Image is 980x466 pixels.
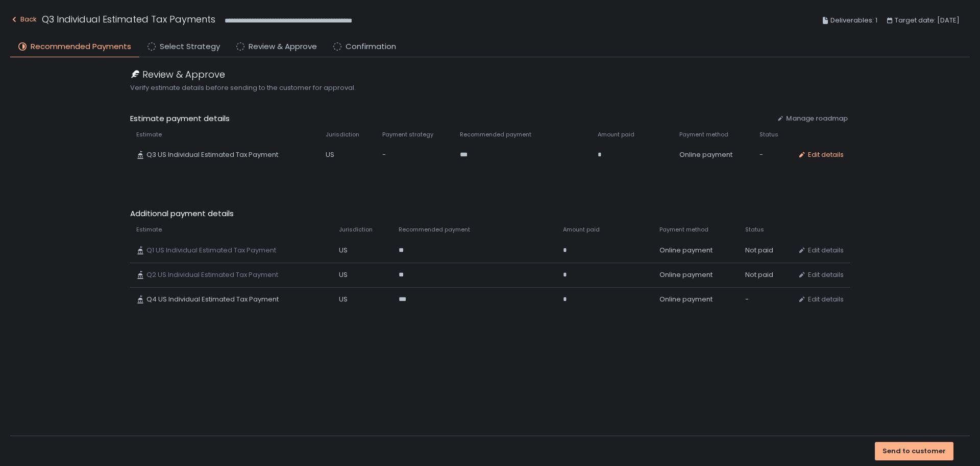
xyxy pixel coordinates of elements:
span: Recommended payment [399,226,470,234]
button: Edit details [798,295,844,304]
span: Payment method [659,226,708,234]
span: Jurisdiction [339,226,373,234]
div: - [745,295,786,304]
span: Estimate [136,226,162,234]
span: Amount paid [598,131,634,138]
span: Q3 US Individual Estimated Tax Payment [146,150,278,159]
button: Manage roadmap [777,114,848,123]
span: Additional payment details [130,208,850,220]
div: Back [10,13,37,26]
div: US [339,246,387,255]
button: Send to customer [875,442,953,460]
div: Not paid [745,270,786,279]
span: Verify estimate details before sending to the customer for approval. [130,83,850,92]
div: US [339,270,387,279]
div: US [339,295,387,304]
div: Send to customer [883,447,946,456]
span: Review & Approve [142,67,225,81]
span: Manage roadmap [786,114,848,123]
span: Online payment [659,270,713,279]
button: Back [10,12,37,29]
span: Deliverables: 1 [830,14,877,27]
span: Select Strategy [160,41,220,53]
button: Edit details [798,246,844,255]
span: Q2 US Individual Estimated Tax Payment [146,270,278,279]
span: Target date: [DATE] [895,14,960,27]
div: US [326,150,370,159]
h1: Q3 Individual Estimated Tax Payments [42,12,215,26]
span: Q4 US Individual Estimated Tax Payment [146,295,279,304]
span: Q1 US Individual Estimated Tax Payment [146,246,276,255]
button: Edit details [798,270,844,279]
span: Confirmation [346,41,396,53]
div: - [759,150,786,159]
div: Not paid [745,246,786,255]
span: Estimate [136,131,162,138]
span: Status [745,226,764,234]
span: Payment method [679,131,728,138]
button: Edit details [798,150,844,159]
span: Payment strategy [382,131,433,138]
span: Status [759,131,778,138]
div: - [382,150,448,159]
span: Online payment [679,150,732,159]
span: Estimate payment details [130,113,769,125]
span: Online payment [659,246,713,255]
span: Amount paid [563,226,600,234]
span: Online payment [659,295,713,304]
span: Recommended Payments [31,41,131,53]
span: Jurisdiction [326,131,359,138]
span: Recommended payment [460,131,531,138]
span: Review & Approve [249,41,317,53]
